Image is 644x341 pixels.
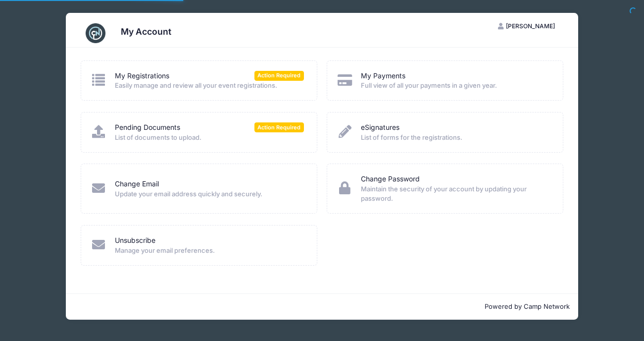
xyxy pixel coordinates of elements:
[115,246,304,256] span: Manage your email preferences.
[121,26,171,37] h3: My Account
[490,18,564,35] button: [PERSON_NAME]
[361,174,420,184] a: Change Password
[74,302,570,312] p: Powered by Camp Network
[115,235,155,246] a: Unsubscribe
[115,122,180,133] a: Pending Documents
[254,122,304,132] span: Action Required
[86,23,105,43] img: CampNetwork
[361,81,550,91] span: Full view of all your payments in a given year.
[361,133,550,143] span: List of forms for the registrations.
[115,81,304,91] span: Easily manage and review all your event registrations.
[115,189,304,199] span: Update your email address quickly and securely.
[361,184,550,204] span: Maintain the security of your account by updating your password.
[506,22,555,30] span: [PERSON_NAME]
[115,71,169,81] a: My Registrations
[115,179,159,189] a: Change Email
[254,71,304,80] span: Action Required
[361,122,399,133] a: eSignatures
[115,133,304,143] span: List of documents to upload.
[361,71,405,81] a: My Payments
